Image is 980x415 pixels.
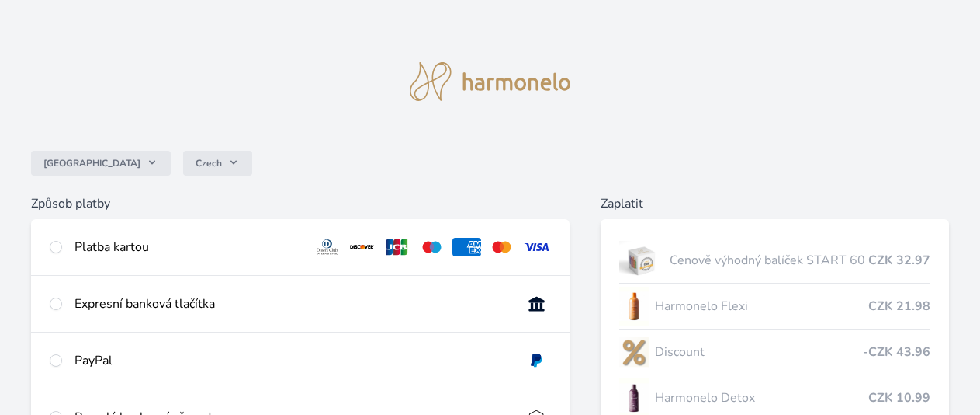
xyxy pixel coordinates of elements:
[348,238,376,256] img: discover.svg
[487,238,516,256] img: mc.svg
[522,295,551,313] img: onlineBanking_CZ.svg
[522,238,551,256] img: visa.svg
[31,194,570,213] h6: Způsob platby
[868,251,930,270] span: CZK 32.97
[74,238,300,256] div: Platba kartou
[74,295,510,313] div: Expresní banková tlačítka
[43,157,140,169] span: [GEOGRAPHIC_DATA]
[868,389,930,407] span: CZK 10.99
[655,389,868,407] span: Harmonelo Detox
[868,297,930,316] span: CZK 21.98
[183,151,252,176] button: Czech
[655,343,863,361] span: Discount
[31,151,171,176] button: [GEOGRAPHIC_DATA]
[619,333,649,371] img: discount-lo.png
[313,238,341,256] img: diners.svg
[417,238,446,256] img: maestro.svg
[383,238,411,256] img: jcb.svg
[863,343,930,361] span: -CZK 43.96
[74,351,510,370] div: PayPal
[601,194,949,213] h6: Zaplatit
[196,157,222,169] span: Czech
[655,297,868,316] span: Harmonelo Flexi
[619,241,663,280] img: start.jpg
[410,62,571,101] img: logo.svg
[619,287,649,326] img: CLEAN_FLEXI_se_stinem_x-hi_(1)-lo.jpg
[522,351,551,370] img: paypal.svg
[670,251,868,270] span: Cenově výhodný balíček START 60
[452,238,481,256] img: amex.svg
